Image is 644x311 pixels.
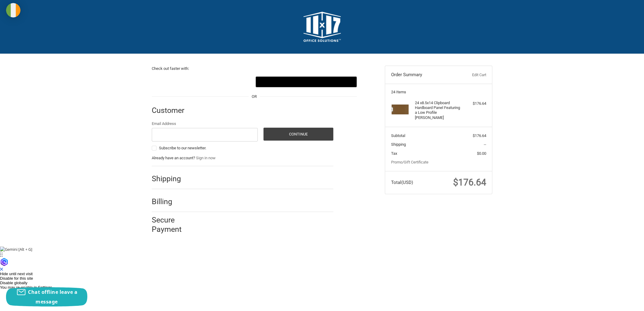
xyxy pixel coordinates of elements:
span: Chat offline leave a message [28,289,77,305]
span: Shipping [391,142,406,147]
span: $176.64 [453,177,486,188]
h2: Secure Payment [152,215,192,234]
a: Sign in now [196,156,216,160]
button: Continue [263,128,333,141]
span: Total (USD) [391,180,413,185]
button: Google Pay [256,76,357,87]
span: $0.00 [477,151,486,156]
button: Chat offline leave a message [6,287,87,306]
h2: Customer [152,106,187,115]
span: Subscribe to our newsletter. [159,146,206,150]
img: 11x17.com [303,12,341,42]
span: -- [484,142,486,147]
h2: Billing [152,197,187,206]
label: Email Address [152,121,258,127]
span: OR [249,94,260,100]
div: $176.64 [462,101,486,107]
iframe: Google Customer Reviews [594,295,644,311]
h3: Order Summary [391,72,456,78]
p: Already have an account? [152,155,333,161]
a: Promo/Gift Certificate [391,160,428,164]
h4: 24 x 8.5x14 Clipboard Hardboard Panel Featuring a Low Profile [PERSON_NAME] [415,101,461,120]
img: duty and tax information for Ireland [6,3,20,17]
h2: Shipping [152,174,187,183]
p: Check out faster with: [152,66,357,72]
a: Edit Cart [456,72,486,78]
span: Tax [391,151,397,156]
iframe: PayPal-paypal [152,76,253,87]
span: Subtotal [391,133,405,138]
span: $176.64 [473,133,486,138]
h3: 24 Items [391,90,486,95]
